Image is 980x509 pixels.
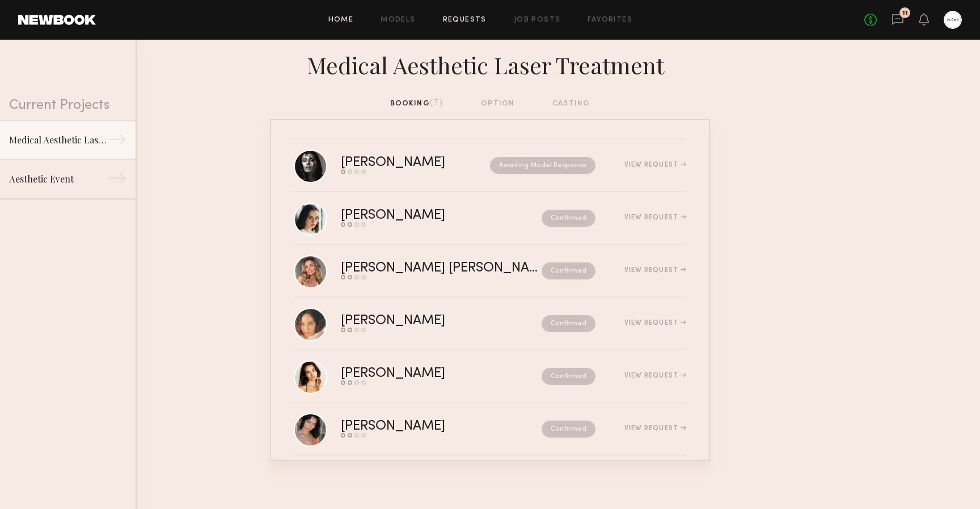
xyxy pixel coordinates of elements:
div: View Request [624,372,686,379]
div: View Request [624,320,686,326]
a: [PERSON_NAME]ConfirmedView Request [294,403,686,456]
a: [PERSON_NAME] [PERSON_NAME]ConfirmedView Request [294,245,686,298]
nb-request-status: Confirmed [542,315,595,332]
a: 11 [892,13,904,27]
nb-request-status: Confirmed [542,262,595,279]
div: [PERSON_NAME] [341,156,468,169]
nb-request-status: Awaiting Model Response [490,157,595,174]
a: Home [328,16,354,24]
div: View Request [624,214,686,221]
a: Models [381,16,415,24]
div: Medical Aesthetic Laser Treatment [270,49,710,79]
a: Requests [443,16,487,24]
nb-request-status: Confirmed [542,368,595,385]
a: [PERSON_NAME]ConfirmedView Request [294,192,686,245]
div: [PERSON_NAME] [341,367,493,380]
nb-request-status: Confirmed [542,421,595,438]
div: → [108,130,126,153]
a: [PERSON_NAME]ConfirmedView Request [294,350,686,403]
div: 11 [902,10,908,16]
div: → [108,169,126,192]
div: [PERSON_NAME] [PERSON_NAME] [341,262,542,275]
a: [PERSON_NAME]Awaiting Model ResponseView Request [294,139,686,192]
div: Medical Aesthetic Laser Treatment [9,133,108,147]
nb-request-status: Confirmed [542,210,595,227]
div: View Request [624,267,686,274]
a: Favorites [588,16,632,24]
div: [PERSON_NAME] [341,209,493,222]
div: [PERSON_NAME] [341,315,493,328]
div: Aesthetic Event [9,172,108,186]
div: View Request [624,425,686,432]
div: [PERSON_NAME] [341,420,493,433]
a: [PERSON_NAME]ConfirmedView Request [294,298,686,350]
a: Job Posts [514,16,561,24]
div: View Request [624,162,686,168]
